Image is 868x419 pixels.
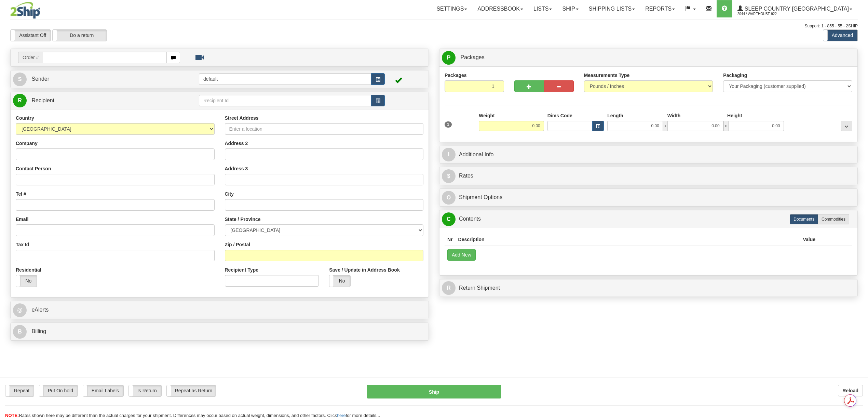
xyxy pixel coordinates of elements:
[13,73,27,86] span: S
[547,112,572,119] label: Dims Code
[479,112,494,119] label: Weight
[800,233,818,246] th: Value
[337,413,346,418] a: here
[442,191,456,205] span: O
[727,112,742,119] label: Height
[10,23,858,29] div: Support: 1 - 855 - 55 - 2SHIP
[225,191,234,197] label: City
[225,266,259,273] label: Recipient Type
[53,30,107,41] label: Do a return
[842,388,858,393] b: Reload
[199,95,371,106] input: Recipient Id
[790,214,818,224] label: Documents
[442,281,456,295] span: R
[199,73,371,85] input: Sender Id
[445,72,467,79] label: Packages
[16,115,34,121] label: Country
[584,72,630,79] label: Measurements Type
[16,266,41,273] label: Residential
[442,148,855,162] a: IAdditional Info
[329,266,399,273] label: Save / Update in Address Book
[225,115,259,121] label: Street Address
[460,54,484,60] span: Packages
[11,30,51,41] label: Assistant Off
[442,281,855,295] a: RReturn Shipment
[442,51,855,65] a: P Packages
[31,307,49,313] span: eAlerts
[13,94,27,107] span: R
[852,174,867,244] iframe: chat widget
[431,0,472,17] a: Settings
[442,212,456,226] span: C
[528,0,557,17] a: Lists
[18,52,43,63] span: Order #
[16,241,29,248] label: Tax Id
[16,216,28,223] label: Email
[225,165,248,172] label: Address 3
[472,0,528,17] a: Addressbook
[5,385,34,396] label: Repeat
[225,241,250,248] label: Zip / Postal
[10,2,40,19] img: logo2044.jpg
[31,97,54,103] span: Recipient
[16,191,26,197] label: Tel #
[13,325,27,339] span: B
[367,385,501,398] button: Ship
[667,112,681,119] label: Width
[442,169,855,183] a: $Rates
[225,123,424,135] input: Enter a location
[442,51,456,65] span: P
[442,212,855,226] a: CContents
[640,0,680,17] a: Reports
[442,169,456,183] span: $
[445,121,452,128] span: 1
[31,76,49,82] span: Sender
[13,94,178,108] a: R Recipient
[723,72,747,79] label: Packaging
[442,148,456,161] span: I
[13,303,27,317] span: @
[732,0,857,17] a: Sleep Country [GEOGRAPHIC_DATA] 2044 / Warehouse 922
[13,303,426,317] a: @ eAlerts
[31,328,46,334] span: Billing
[39,385,78,396] label: Put On hold
[818,214,849,224] label: Commodities
[13,72,199,86] a: S Sender
[607,112,623,119] label: Length
[823,30,857,41] label: Advanced
[445,233,456,246] th: Nr
[442,191,855,205] a: OShipment Options
[841,121,852,131] div: ...
[129,385,161,396] label: Is Return
[723,121,728,131] span: x
[13,325,426,339] a: B Billing
[16,140,38,147] label: Company
[83,385,123,396] label: Email Labels
[838,385,863,396] button: Reload
[584,0,640,17] a: Shipping lists
[225,140,248,147] label: Address 2
[225,216,261,223] label: State / Province
[456,233,800,246] th: Description
[447,249,476,261] button: Add New
[557,0,583,17] a: Ship
[5,413,19,418] span: NOTE:
[329,275,350,287] label: No
[167,385,216,396] label: Repeat as Return
[743,6,849,12] span: Sleep Country [GEOGRAPHIC_DATA]
[16,275,37,287] label: No
[16,165,51,172] label: Contact Person
[663,121,668,131] span: x
[737,11,789,17] span: 2044 / Warehouse 922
